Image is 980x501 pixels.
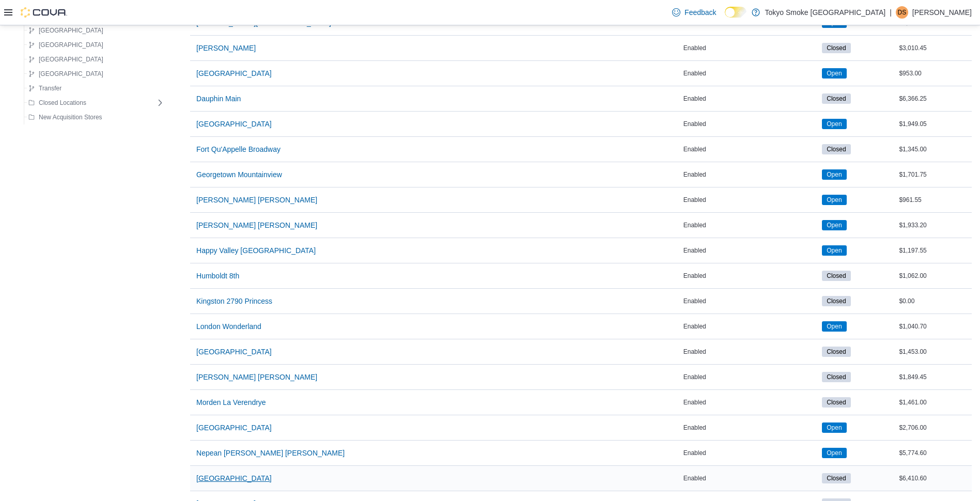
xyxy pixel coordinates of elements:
span: Closed [827,372,846,382]
span: Open [822,119,846,129]
input: Dark Mode [725,7,746,18]
span: Open [827,69,842,78]
button: [GEOGRAPHIC_DATA] [24,53,107,65]
span: Closed [822,372,850,382]
div: Enabled [681,295,820,307]
div: $1,453.00 [897,346,972,358]
span: Closed [827,347,846,356]
button: [GEOGRAPHIC_DATA] [192,468,276,489]
div: $5,774.60 [897,447,972,459]
div: Enabled [681,92,820,105]
div: $961.55 [897,194,972,206]
p: | [890,6,892,19]
span: Closed [822,93,850,104]
span: Closed [822,397,850,408]
div: $953.00 [897,67,972,80]
div: $1,062.00 [897,270,972,282]
span: [GEOGRAPHIC_DATA] [196,68,272,79]
span: Closed [822,347,850,357]
div: $1,949.05 [897,118,972,130]
span: Closed [822,271,850,281]
span: Closed [827,145,846,154]
span: Open [822,195,846,205]
div: Enabled [681,244,820,257]
span: DS [898,6,907,19]
button: [PERSON_NAME] [192,38,260,58]
div: Enabled [681,447,820,459]
span: Open [827,119,842,129]
span: New Acquisition Stores [39,113,102,121]
span: Closed [827,271,846,280]
span: Georgetown Mountainview [196,169,282,180]
button: [PERSON_NAME] [PERSON_NAME] [192,215,321,236]
button: [GEOGRAPHIC_DATA] [192,63,276,84]
span: Humboldt 8th [196,271,239,281]
span: [PERSON_NAME] [PERSON_NAME] [196,372,317,382]
button: Closed Locations [24,96,90,108]
span: Fort Qu'Appelle Broadway [196,144,281,154]
div: Enabled [681,472,820,484]
span: [PERSON_NAME] [PERSON_NAME] [196,195,317,205]
span: [GEOGRAPHIC_DATA] [39,69,103,77]
div: $2,706.00 [897,421,972,434]
span: Closed [827,296,846,306]
span: [GEOGRAPHIC_DATA] [196,473,272,483]
div: Enabled [681,168,820,181]
div: $6,366.25 [897,92,972,105]
div: Enabled [681,118,820,130]
span: Open [827,423,842,432]
span: Closed [827,94,846,103]
button: Kingston 2790 Princess [192,291,276,311]
div: Enabled [681,371,820,383]
button: [GEOGRAPHIC_DATA] [24,38,107,51]
span: Closed [822,473,850,483]
span: Closed [827,398,846,407]
button: Georgetown Mountainview [192,164,286,185]
span: [GEOGRAPHIC_DATA] [196,119,272,129]
div: Enabled [681,270,820,282]
div: $1,933.20 [897,219,972,231]
div: Enabled [681,67,820,80]
span: Nepean [PERSON_NAME] [PERSON_NAME] [196,448,345,458]
span: Transfer [39,84,61,92]
button: [GEOGRAPHIC_DATA] [24,24,107,36]
button: [PERSON_NAME] [PERSON_NAME] [192,190,321,210]
span: Feedback [685,7,716,18]
span: [GEOGRAPHIC_DATA] [39,26,103,34]
button: Dauphin Main [192,88,245,109]
span: [GEOGRAPHIC_DATA] [196,347,272,357]
div: Enabled [681,421,820,434]
div: Enabled [681,194,820,206]
span: Open [827,195,842,205]
span: London Wonderland [196,321,261,332]
span: Open [822,321,846,332]
div: $1,040.70 [897,320,972,333]
span: Kingston 2790 Princess [196,296,272,306]
div: Enabled [681,143,820,155]
button: Humboldt 8th [192,265,243,286]
button: [GEOGRAPHIC_DATA] [192,114,276,134]
button: Happy Valley [GEOGRAPHIC_DATA] [192,240,320,261]
span: Open [827,170,842,179]
button: [GEOGRAPHIC_DATA] [24,67,107,80]
span: [GEOGRAPHIC_DATA] [196,422,272,433]
div: Enabled [681,219,820,231]
div: $1,345.00 [897,143,972,155]
div: $0.00 [897,295,972,307]
span: [GEOGRAPHIC_DATA] [39,55,103,63]
span: Dauphin Main [196,93,241,104]
span: Morden La Verendrye [196,397,266,408]
div: Enabled [681,396,820,409]
p: Tokyo Smoke [GEOGRAPHIC_DATA] [765,6,886,19]
span: Open [822,422,846,433]
span: Open [822,68,846,79]
div: Destinee Sullivan [896,6,908,19]
div: Enabled [681,320,820,333]
span: Closed [827,474,846,483]
span: [PERSON_NAME] [PERSON_NAME] [196,220,317,230]
img: Cova [21,7,67,18]
span: Open [822,245,846,256]
div: $1,701.75 [897,168,972,181]
span: Open [827,322,842,331]
a: Feedback [668,2,720,23]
